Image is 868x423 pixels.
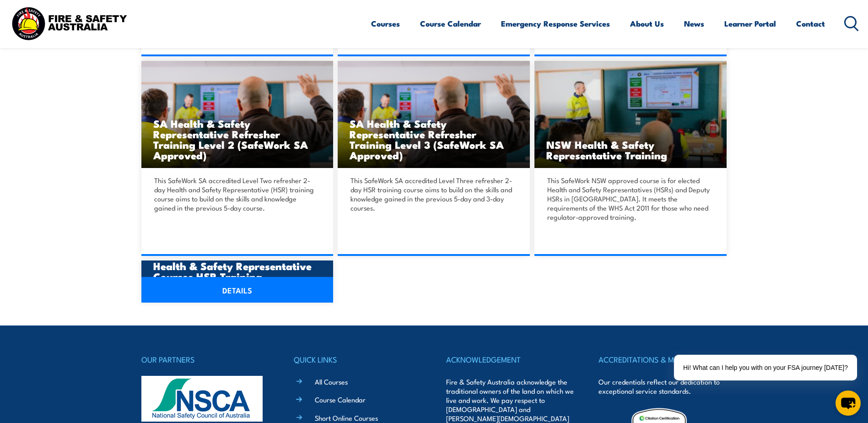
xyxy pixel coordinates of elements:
[315,395,366,404] a: Course Calendar
[598,377,727,396] p: Our credentials reflect our dedication to exceptional service standards.
[153,118,322,160] h3: SA Health & Safety Representative Refresher Training Level 2 (SafeWork SA Approved)
[141,61,334,168] img: SA Health & Safety Representative Initial 5 Day Training (SafeWork SA Approved)
[546,139,715,160] h3: NSW Health & Safety Representative Training
[141,376,263,422] img: nsca-logo-footer
[547,176,711,222] p: This SafeWork NSW approved course is for elected Health and Safety Representatives (HSRs) and Dep...
[501,11,610,36] a: Emergency Response Services
[371,11,400,36] a: Courses
[141,353,270,366] h4: OUR PARTNERS
[534,61,727,168] img: NSW Health & Safety Representative Refresher Training
[141,277,334,303] a: DETAILS
[674,355,857,380] div: Hi! What can I help you with on your FSA journey [DATE]?
[141,61,334,168] a: SA Health & Safety Representative Refresher Training Level 2 (SafeWork SA Approved)
[446,353,574,366] h4: ACKNOWLEDGEMENT
[315,377,348,386] a: All Courses
[684,11,704,36] a: News
[350,176,514,212] p: This SafeWork SA accredited Level Three refresher 2-day HSR training course aims to build on the ...
[338,61,530,168] a: SA Health & Safety Representative Refresher Training Level 3 (SafeWork SA Approved)
[724,11,776,36] a: Learner Portal
[294,353,422,366] h4: QUICK LINKS
[154,176,318,212] p: This SafeWork SA accredited Level Two refresher 2-day Health and Safety Representative (HSR) trai...
[534,61,727,168] a: NSW Health & Safety Representative Training
[338,61,530,168] img: SA Health & Safety Representative Initial 5 Day Training (SafeWork SA Approved)
[420,11,481,36] a: Course Calendar
[630,11,664,36] a: About Us
[350,118,518,160] h3: SA Health & Safety Representative Refresher Training Level 3 (SafeWork SA Approved)
[836,390,861,416] button: chat-button
[153,260,322,282] h3: Health & Safety Representative Courses HSR Training
[598,353,727,366] h4: ACCREDITATIONS & MEMBERSHIPS
[315,413,378,423] a: Short Online Courses
[796,11,825,36] a: Contact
